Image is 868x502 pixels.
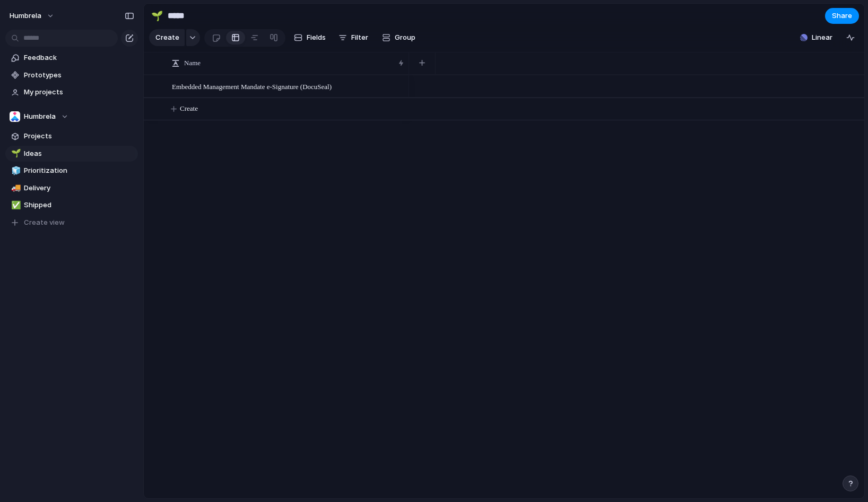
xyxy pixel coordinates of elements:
[5,84,138,100] a: My projects
[24,183,134,193] span: Delivery
[5,128,138,144] a: Projects
[24,165,134,176] span: Prioritization
[11,199,19,212] div: ✅
[5,109,138,125] button: Humbrela
[10,148,20,159] button: 🌱
[5,180,138,196] a: 🚚Delivery
[24,148,134,159] span: Ideas
[5,67,138,83] a: Prototypes
[796,30,837,46] button: Linear
[832,11,852,21] span: Share
[24,87,134,98] span: My projects
[812,32,832,43] span: Linear
[351,32,368,43] span: Filter
[24,131,134,142] span: Projects
[5,7,60,24] button: Humbrela
[180,103,198,114] span: Create
[5,197,138,213] a: ✅Shipped
[155,32,179,43] span: Create
[290,29,330,46] button: Fields
[10,200,20,210] button: ✅
[24,111,56,122] span: Humbrela
[5,146,138,162] a: 🌱Ideas
[172,80,332,92] span: Embedded Management Mandate e-Signature (DocuSeal)
[10,183,20,193] button: 🚚
[151,8,163,23] div: 🌱
[5,215,138,231] button: Create view
[11,182,19,194] div: 🚚
[184,58,201,68] span: Name
[11,147,19,160] div: 🌱
[10,165,20,176] button: 🧊
[149,29,185,46] button: Create
[11,165,19,177] div: 🧊
[825,8,859,24] button: Share
[149,7,166,24] button: 🌱
[24,70,134,81] span: Prototypes
[5,163,138,179] a: 🧊Prioritization
[395,32,415,43] span: Group
[24,200,134,210] span: Shipped
[334,29,372,46] button: Filter
[307,32,326,43] span: Fields
[24,217,65,228] span: Create view
[10,11,41,21] span: Humbrela
[5,50,138,66] a: Feedback
[377,29,421,46] button: Group
[24,52,134,63] span: Feedback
